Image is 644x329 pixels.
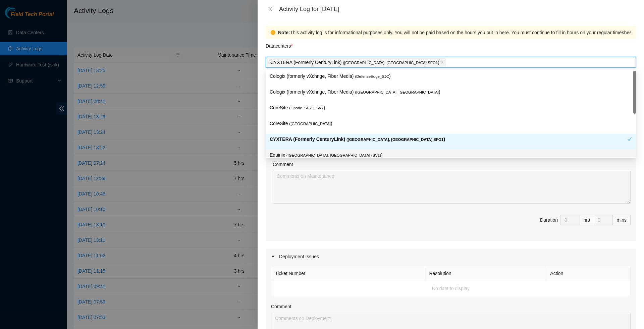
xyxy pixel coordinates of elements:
div: Deployment Issues [266,249,636,264]
p: Cologix (formerly vXchnge, Fiber Media) ) [270,88,632,96]
div: Duration [540,216,558,224]
span: close [441,60,444,64]
strong: Note: [278,29,290,36]
span: ( [GEOGRAPHIC_DATA], [GEOGRAPHIC_DATA] SFO1 [346,138,443,142]
div: hrs [580,215,594,225]
p: Datacenters [266,39,293,50]
th: Ticket Number [271,266,425,281]
p: CYXTERA (Formerly CenturyLink) ) [270,135,627,143]
span: ( [GEOGRAPHIC_DATA], [GEOGRAPHIC_DATA] (SV1) [286,153,381,157]
th: Resolution [425,266,546,281]
span: caret-right [271,255,275,259]
p: Equinix ) [270,151,632,159]
p: CYXTERA (Formerly CenturyLink) ) [270,59,439,66]
span: ( [GEOGRAPHIC_DATA], [GEOGRAPHIC_DATA] [355,90,439,94]
span: ( [GEOGRAPHIC_DATA] [289,122,331,126]
td: No data to display [271,281,631,296]
p: CoreSite ) [270,120,632,127]
span: close [268,6,273,12]
p: Cologix (formerly vXchnge, Fiber Media) ) [270,72,632,80]
button: Close [266,6,275,12]
span: exclamation-circle [271,30,275,35]
div: mins [613,215,631,225]
label: Comment [271,303,291,310]
textarea: Comment [273,171,631,204]
label: Comment [273,161,293,168]
span: ( [GEOGRAPHIC_DATA], [GEOGRAPHIC_DATA] SFO1 [343,61,438,65]
span: check [627,137,632,142]
span: ( Linode_SCZ1_SV7 [289,106,323,110]
div: Activity Log for [DATE] [279,5,636,13]
span: ( DefenseEdge_SJC [355,74,389,78]
th: Action [546,266,631,281]
p: CoreSite ) [270,104,632,112]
